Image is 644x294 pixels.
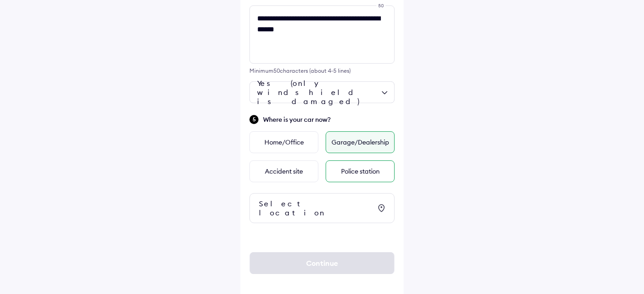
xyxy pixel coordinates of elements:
div: Accident site [249,160,318,182]
div: Police station [326,160,395,182]
div: Home/Office [249,131,318,153]
div: Select location [259,199,371,217]
div: Garage/Dealership [326,131,395,153]
div: Minimum 50 characters (about 4-5 lines) [249,67,395,74]
span: Where is your car now? [263,115,395,124]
